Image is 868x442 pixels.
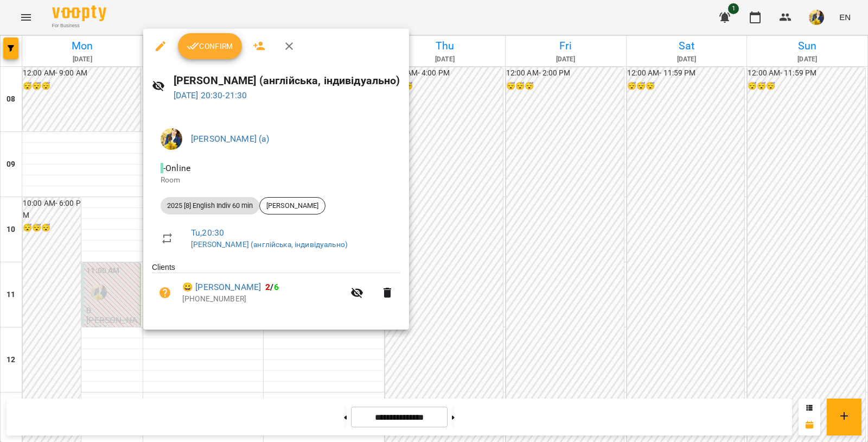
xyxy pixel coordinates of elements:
[274,282,279,292] span: 6
[265,282,278,292] b: /
[161,163,193,173] span: - Online
[182,294,344,305] p: [PHONE_NUMBER]
[191,134,270,144] a: [PERSON_NAME] (а)
[178,33,242,59] button: Confirm
[161,201,259,211] span: 2025 [8] English Indiv 60 min
[174,72,400,89] h6: [PERSON_NAME] (англійська, індивідуально)
[191,228,224,238] a: Tu , 20:30
[265,282,270,292] span: 2
[182,281,261,294] a: 😀 [PERSON_NAME]
[174,90,247,100] a: [DATE] 20:30-21:30
[187,40,233,53] span: Confirm
[191,240,348,249] a: [PERSON_NAME] (англійська, індивідуально)
[260,201,325,211] span: [PERSON_NAME]
[161,175,392,186] p: Room
[152,262,400,316] ul: Clients
[161,128,182,150] img: edf558cdab4eea865065d2180bd167c9.jpg
[152,280,178,306] button: Unpaid. Bill the attendance?
[259,197,325,214] div: [PERSON_NAME]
